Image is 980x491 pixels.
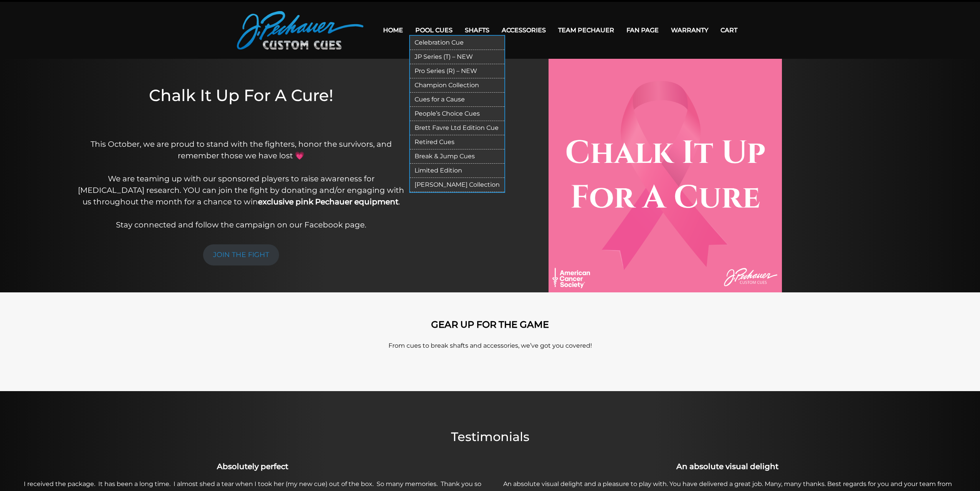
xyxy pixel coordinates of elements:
a: Shafts [459,20,496,40]
img: Pechauer Custom Cues [237,11,364,50]
p: This October, we are proud to stand with the fighters, honor the survivors, and remember those we... [77,138,405,231]
a: Fan Page [620,20,665,40]
a: People’s Choice Cues [410,107,504,121]
a: Accessories [496,20,552,40]
a: Home [377,20,409,40]
h3: Absolutely perfect [20,461,486,472]
a: Team Pechauer [552,20,620,40]
a: Cart [714,20,744,40]
a: Cues for a Cause [410,93,504,107]
a: Champion Collection [410,78,504,93]
a: [PERSON_NAME] Collection [410,178,504,192]
a: Retired Cues [410,135,504,149]
a: Pool Cues [409,20,459,40]
a: Pro Series (R) – NEW [410,64,504,78]
a: JP Series (T) – NEW [410,50,504,64]
a: Celebration Cue [410,36,504,50]
a: Warranty [665,20,714,40]
p: From cues to break shafts and accessories, we’ve got you covered! [271,341,709,350]
h1: Chalk It Up For A Cure! [77,86,405,128]
a: Break & Jump Cues [410,149,504,164]
a: Limited Edition [410,164,504,178]
a: JOIN THE FIGHT [203,244,279,265]
a: Brett Favre Ltd Edition Cue [410,121,504,135]
h3: An absolute visual delight [494,461,961,472]
strong: exclusive pink Pechauer equipment [258,197,398,206]
strong: GEAR UP FOR THE GAME [431,319,549,330]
